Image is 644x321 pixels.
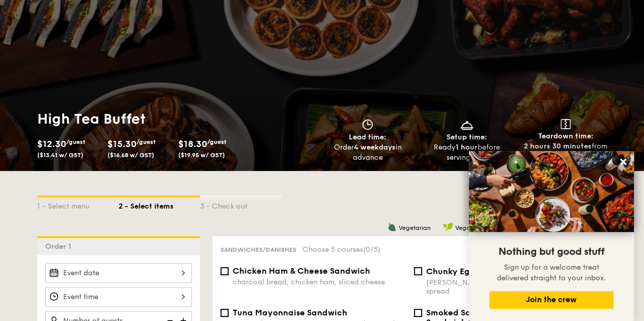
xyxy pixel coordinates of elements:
[387,222,397,231] img: icon-vegetarian.fe4039eb.svg
[45,263,192,283] input: Event date
[207,138,227,145] span: /guest
[107,138,136,150] span: $15.30
[561,119,571,129] img: icon-teardown.65201eee.svg
[107,152,154,159] span: ($16.68 w/ GST)
[414,267,422,275] input: Chunky Egg Mayonnaise Sandwich[PERSON_NAME], mayonnaise, chunky egg spread
[459,119,474,130] img: icon-dish.430c3a2e.svg
[200,197,282,212] div: 3 - Check out
[220,246,296,253] span: Sandwiches/Danishes
[322,142,413,163] div: Order in advance
[538,132,594,140] span: Teardown time:
[45,242,75,251] span: Order 1
[45,287,192,307] input: Event time
[497,263,606,282] span: Sign up for a welcome treat delivered straight to your inbox.
[524,142,592,151] strong: 2 hours 30 minutes
[233,308,347,317] span: Tuna Mayonnaise Sandwich
[37,197,119,212] div: 1 - Select menu
[37,138,66,150] span: $12.30
[426,267,569,276] span: Chunky Egg Mayonnaise Sandwich
[615,154,631,170] button: Close
[455,224,474,231] span: Vegan
[363,245,380,254] span: (0/5)
[178,152,225,159] span: ($19.95 w/ GST)
[66,138,86,145] span: /guest
[220,267,229,275] input: Chicken Ham & Cheese Sandwichcharcoal bread, chicken ham, sliced cheese
[456,143,478,152] strong: 1 hour
[37,110,318,128] h1: High Tea Buffet
[233,278,406,286] div: charcoal bread, chicken ham, sliced cheese
[399,224,431,231] span: Vegetarian
[119,197,200,212] div: 2 - Select items
[520,141,611,162] div: from event time
[302,245,380,254] span: Choose 5 courses
[349,133,386,141] span: Lead time:
[498,246,604,258] span: Nothing but good stuff
[178,138,207,150] span: $18.30
[233,266,370,276] span: Chicken Ham & Cheese Sandwich
[489,291,613,309] button: Join the crew
[136,138,156,145] span: /guest
[220,309,229,317] input: Tuna Mayonnaise Sandwichcaesar dressing, [PERSON_NAME], italian parsley
[37,152,83,159] span: ($13.41 w/ GST)
[469,151,634,232] img: DSC07876-Edit02-Large.jpeg
[443,222,453,231] img: icon-vegan.f8ff3823.svg
[360,119,375,130] img: icon-clock.2db775ea.svg
[421,142,512,163] div: Ready before serving time
[426,278,599,296] div: [PERSON_NAME], mayonnaise, chunky egg spread
[446,133,487,141] span: Setup time:
[414,309,422,317] input: Smoked Salmon Cream Cheese Sandwich+$1.00caper, cream cheese, smoked salmon
[353,143,395,152] strong: 4 weekdays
